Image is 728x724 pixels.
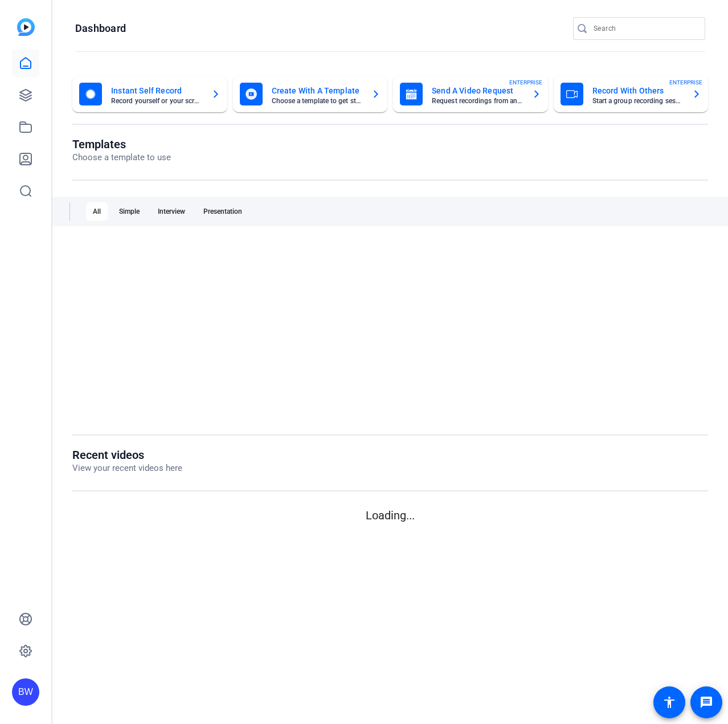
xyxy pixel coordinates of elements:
mat-icon: message [700,695,713,709]
img: blue-gradient.svg [17,18,35,36]
p: Choose a template to use [72,151,171,164]
span: ENTERPRISE [669,78,702,87]
button: Send A Video RequestRequest recordings from anyone, anywhereENTERPRISE [393,76,548,112]
div: All [86,202,108,221]
button: Record With OthersStart a group recording sessionENTERPRISE [554,76,709,112]
p: View your recent videos here [72,462,182,475]
div: BW [12,678,39,706]
mat-card-title: Instant Self Record [111,84,202,97]
button: Create With A TemplateChoose a template to get started [233,76,388,112]
h1: Templates [72,137,171,151]
mat-card-title: Create With A Template [272,84,363,97]
mat-card-subtitle: Choose a template to get started [272,97,363,104]
mat-icon: accessibility [662,695,676,709]
mat-card-subtitle: Record yourself or your screen [111,97,202,104]
mat-card-title: Record With Others [592,84,684,97]
p: Loading... [72,507,708,524]
h1: Recent videos [72,448,182,462]
div: Simple [112,202,146,221]
h1: Dashboard [75,22,126,35]
mat-card-subtitle: Start a group recording session [592,97,684,104]
span: ENTERPRISE [509,78,542,87]
div: Interview [151,202,192,221]
button: Instant Self RecordRecord yourself or your screen [72,76,227,112]
div: Presentation [197,202,249,221]
mat-card-subtitle: Request recordings from anyone, anywhere [432,97,523,104]
input: Search [594,22,696,35]
mat-card-title: Send A Video Request [432,84,523,97]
